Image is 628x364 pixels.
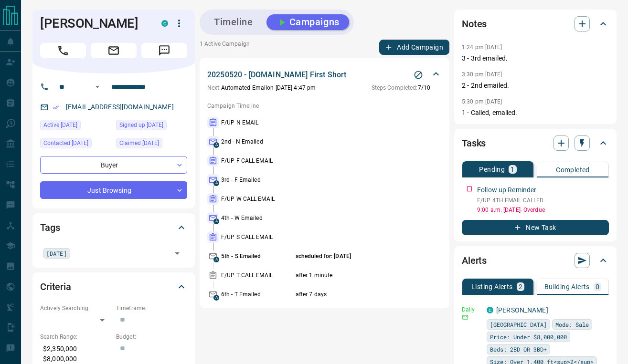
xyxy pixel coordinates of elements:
[519,283,522,290] p: 2
[462,81,609,91] p: 2 - 2nd emailed.
[221,156,293,165] p: F/UP F CALL EMAIL
[462,12,609,35] div: Notes
[46,249,67,258] span: [DATE]
[92,81,103,93] button: Open
[40,43,86,58] span: Call
[213,257,219,262] span: A
[66,103,174,111] a: [EMAIL_ADDRESS][DOMAIN_NAME]
[411,68,426,82] button: Stop Campaign
[161,20,168,27] div: condos.ca
[462,44,502,51] p: 1:24 pm [DATE]
[207,83,316,92] p: Automated Email on [DATE] 4:47 pm
[213,295,219,301] span: A
[141,43,187,58] span: Message
[462,249,609,272] div: Alerts
[462,253,487,268] h2: Alerts
[471,283,513,290] p: Listing Alerts
[462,16,487,31] h2: Notes
[116,304,187,312] p: Timeframe:
[462,314,468,321] svg: Email
[119,120,163,130] span: Signed up [DATE]
[221,137,293,146] p: 2nd - N Emailed
[221,214,293,222] p: 4th - W Emailed
[462,53,609,63] p: 3 - 3rd emailed.
[40,138,111,151] div: Sun Sep 07 2025
[207,84,221,91] span: Next:
[91,43,137,58] span: Email
[462,132,609,155] div: Tasks
[116,333,187,341] p: Budget:
[487,307,493,313] div: condos.ca
[556,166,590,173] p: Completed
[296,271,415,280] p: after 1 minute
[40,279,71,294] h2: Criteria
[490,320,547,329] span: [GEOGRAPHIC_DATA]
[462,305,481,314] p: Daily
[372,83,430,92] p: 7 / 10
[462,71,502,78] p: 3:30 pm [DATE]
[213,142,219,148] span: A
[490,332,567,342] span: Price: Under $8,000,000
[40,16,147,31] h1: [PERSON_NAME]
[462,108,609,118] p: 1 - Called, emailed.
[204,14,263,30] button: Timeline
[296,290,415,299] p: after 7 days
[213,180,219,186] span: A
[511,166,514,173] p: 1
[379,40,449,55] button: Add Campaign
[462,98,502,105] p: 5:30 pm [DATE]
[116,138,187,151] div: Sun Sep 07 2025
[200,40,250,55] p: 1 Active Campaign
[119,138,159,148] span: Claimed [DATE]
[116,120,187,133] div: Sun Sep 07 2025
[221,176,293,184] p: 3rd - F Emailed
[544,283,590,290] p: Building Alerts
[40,156,187,174] div: Buyer
[490,344,547,354] span: Beds: 2BD OR 3BD+
[221,195,293,203] p: F/UP W CALL EMAIL
[266,14,349,30] button: Campaigns
[296,252,415,260] p: scheduled for: [DATE]
[221,233,293,241] p: F/UP S CALL EMAIL
[477,196,609,205] p: F/UP 4TH EMAIL CALLED
[40,275,187,298] div: Criteria
[221,290,293,299] p: 6th - T Emailed
[596,283,599,290] p: 0
[221,271,293,280] p: F/UP T CALL EMAIL
[43,120,77,130] span: Active [DATE]
[496,306,548,314] a: [PERSON_NAME]
[207,67,442,94] div: 20250520 - [DOMAIN_NAME] First ShortStop CampaignNext:Automated Emailon [DATE] 4:47 pmSteps Compl...
[555,320,589,329] span: Mode: Sale
[40,120,111,133] div: Sun Sep 07 2025
[40,216,187,239] div: Tags
[207,69,346,81] p: 20250520 - [DOMAIN_NAME] First Short
[221,252,293,260] p: 5th - S Emailed
[479,166,505,173] p: Pending
[477,185,536,195] p: Follow up Reminder
[207,102,442,110] p: Campaign Timeline
[462,135,486,151] h2: Tasks
[40,220,60,235] h2: Tags
[213,218,219,224] span: A
[170,247,184,260] button: Open
[221,118,293,127] p: F/UP N EMAIL
[372,84,418,91] span: Steps Completed:
[43,138,88,148] span: Contacted [DATE]
[462,220,609,235] button: New Task
[40,304,111,312] p: Actively Searching:
[40,333,111,341] p: Search Range:
[40,181,187,199] div: Just Browsing
[53,104,59,111] svg: Email Verified
[477,206,609,214] p: 9:00 a.m. [DATE] - Overdue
